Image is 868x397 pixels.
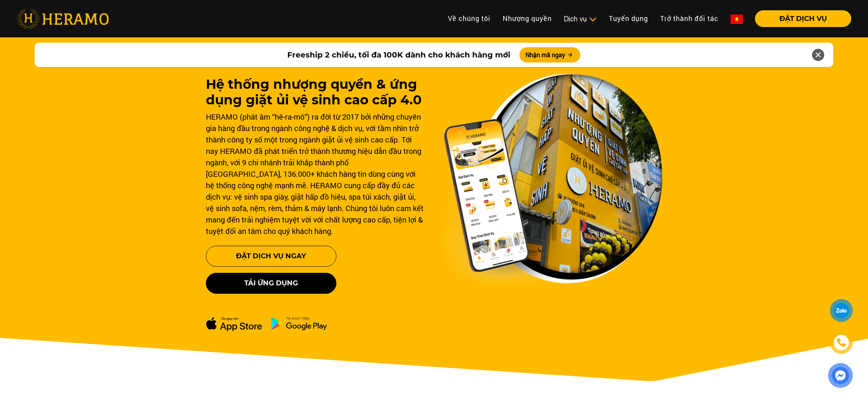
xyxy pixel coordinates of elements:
button: Đặt Dịch Vụ Ngay [206,246,336,267]
button: Nhận mã ngay [519,47,580,62]
img: heramo-logo.png [17,9,109,29]
h1: Hệ thống nhượng quyền & ứng dụng giặt ủi vệ sinh cao cấp 4.0 [206,77,425,108]
img: phone-icon [837,338,846,347]
img: apple-dowload [206,317,262,331]
div: HERAMO (phát âm “hê-ra-mô”) ra đời từ 2017 bởi những chuyên gia hàng đầu trong ngành công nghệ & ... [206,111,425,237]
div: Dịch vụ [564,14,597,24]
img: vn-flag.png [731,14,743,24]
a: phone-icon [831,332,852,353]
img: ch-dowload [271,317,327,330]
img: banner [443,74,663,284]
a: Nhượng quyền [497,10,558,27]
a: Về chúng tôi [442,10,497,27]
button: ĐẶT DỊCH VỤ [755,10,851,27]
span: Freeship 2 chiều, tối đa 100K dành cho khách hàng mới [287,49,510,61]
a: ĐẶT DỊCH VỤ [749,15,851,22]
a: Trở thành đối tác [654,10,725,27]
img: subToggleIcon [589,16,597,23]
button: Tải ứng dụng [206,273,336,294]
a: Tuyển dụng [603,10,654,27]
